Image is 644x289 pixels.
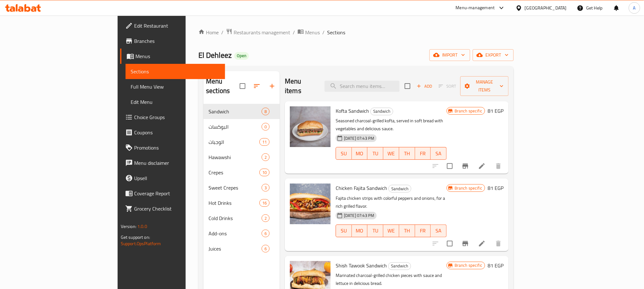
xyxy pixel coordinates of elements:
span: MO [354,149,365,158]
button: Add [414,81,435,91]
nav: breadcrumb [198,28,514,37]
span: Upsell [134,174,220,182]
span: export [478,51,509,59]
button: WE [383,225,399,237]
span: Choice Groups [134,113,220,121]
p: Marinated charcoal-grilled chicken pieces with sauce and lettuce in delicious bread. [336,272,447,287]
button: delete [491,158,506,174]
div: Juices6 [203,241,280,256]
button: delete [491,236,506,251]
button: MO [352,225,368,237]
span: Promotions [134,144,220,151]
div: items [262,153,270,161]
div: items [262,245,270,252]
span: TH [402,226,413,235]
span: Select all sections [236,79,249,93]
span: SA [433,149,444,158]
span: Add [416,83,433,90]
span: Branch specific [452,108,485,114]
button: SA [431,147,447,160]
button: SU [336,225,352,237]
p: Seasoned charcoal-grilled kofta, served in soft bread with vegetables and delicious sauce. [336,117,447,133]
h2: Menu items [285,77,317,96]
span: Coverage Report [134,190,220,197]
span: Sandwich [209,108,262,115]
div: items [259,138,270,146]
button: Branch-specific-item [458,236,473,251]
span: Select section [401,79,414,93]
div: items [262,184,270,192]
p: Fajita chicken strips with colorful peppers and onions, for a rich grilled flavor. [336,194,447,210]
span: Menus [135,52,220,60]
span: Hot Drinks [209,199,259,207]
button: TU [367,147,383,160]
button: TU [367,225,383,237]
button: SU [336,147,352,160]
span: Sections [131,68,220,75]
span: Edit Restaurant [134,22,220,30]
span: Sandwich [388,262,411,270]
span: 6 [262,246,269,252]
button: TH [399,225,415,237]
span: [DATE] 07:43 PM [341,135,377,141]
div: items [259,169,270,176]
span: 10 [260,170,269,176]
span: Select section first [435,81,460,91]
a: Menus [298,28,320,37]
span: Select to update [443,237,456,250]
span: Kofta Sandwich [336,106,369,116]
div: Crepes10 [203,165,280,180]
span: FR [418,226,428,235]
div: items [262,123,270,131]
button: FR [415,225,431,237]
h6: 81 EGP [488,184,504,192]
a: Restaurants management [226,28,290,37]
span: 1.0.0 [137,222,147,231]
span: import [435,51,465,59]
span: Coupons [134,129,220,136]
span: Chicken Fajita Sandwich [336,183,387,193]
div: الوجبات11 [203,134,280,150]
img: Chicken Fajita Sandwich [290,184,331,224]
span: Shish Tawook Sandwich [336,261,387,270]
span: Select to update [443,159,456,173]
button: TH [399,147,415,160]
a: Support.OpsPlatform [121,239,161,248]
a: Promotions [120,140,225,155]
div: Sandwich8 [203,104,280,119]
span: Version: [121,222,136,231]
div: items [259,199,270,207]
span: 0 [262,124,269,130]
a: Menu disclaimer [120,155,225,171]
span: Menu disclaimer [134,159,220,167]
span: Grocery Checklist [134,205,220,212]
a: Grocery Checklist [120,201,225,216]
span: Add-ons [209,230,262,237]
span: TU [370,149,381,158]
a: Coverage Report [120,186,225,201]
span: Sandwich [371,108,393,115]
img: Kofta Sandwich [290,106,331,147]
div: Hawawshi2 [203,150,280,165]
button: import [429,49,470,61]
div: items [262,230,270,237]
div: Open [234,52,249,60]
div: الوجبات [209,138,259,146]
a: Edit Restaurant [120,18,225,33]
div: Cold Drinks2 [203,211,280,226]
div: Juices [209,245,262,252]
a: Sections [126,64,225,79]
span: SA [433,226,444,235]
span: Sweet Crepes [209,184,262,192]
h6: 81 EGP [488,106,504,115]
span: 16 [260,200,269,206]
span: WE [386,226,397,235]
div: Hawawshi [209,153,262,161]
span: Sandwich [389,185,411,192]
div: Sweet Crepes3 [203,180,280,195]
span: SU [339,149,349,158]
a: Edit menu item [478,162,486,170]
span: Restaurants management [234,29,290,36]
